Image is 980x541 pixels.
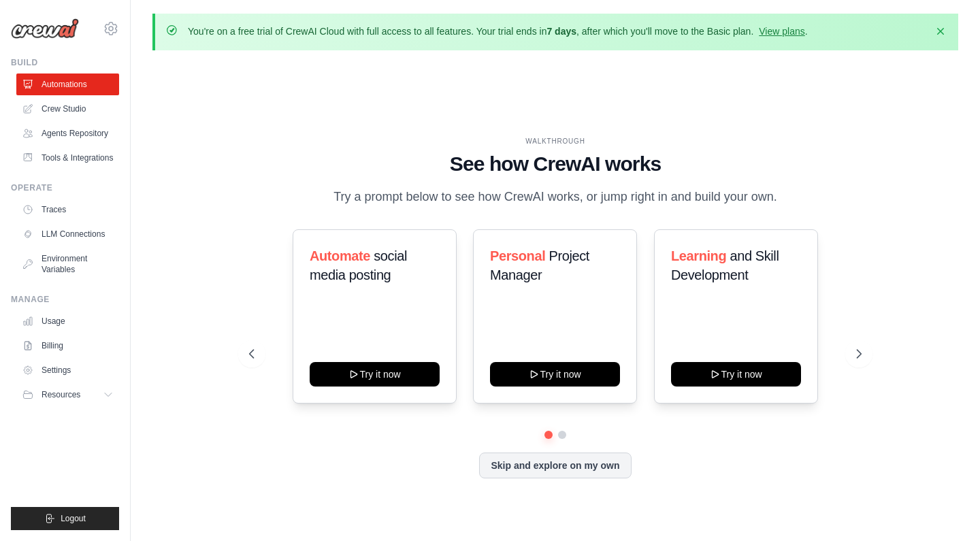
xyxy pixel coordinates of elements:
[490,248,545,263] span: Personal
[188,24,808,38] p: You're on a free trial of CrewAI Cloud with full access to all features. Your trial ends in , aft...
[16,223,119,245] a: LLM Connections
[310,362,440,387] button: Try it now
[16,248,119,280] a: Environment Variables
[671,362,801,387] button: Try it now
[11,294,119,305] div: Manage
[16,199,119,220] a: Traces
[16,147,119,169] a: Tools & Integrations
[16,310,119,332] a: Usage
[490,362,620,387] button: Try it now
[249,136,861,146] div: WALKTHROUGH
[42,389,80,400] span: Resources
[11,57,119,68] div: Build
[546,26,576,37] strong: 7 days
[11,18,79,39] img: Logo
[16,122,119,144] a: Agents Repository
[16,335,119,357] a: Billing
[671,248,779,282] span: and Skill Development
[61,513,86,524] span: Logout
[759,26,804,37] a: View plans
[310,248,407,282] span: social media posting
[671,248,726,263] span: Learning
[479,453,631,478] button: Skip and explore on my own
[16,73,119,95] a: Automations
[16,384,119,406] button: Resources
[16,359,119,381] a: Settings
[16,98,119,120] a: Crew Studio
[490,248,589,282] span: Project Manager
[11,507,119,530] button: Logout
[11,182,119,193] div: Operate
[310,248,370,263] span: Automate
[327,187,784,207] p: Try a prompt below to see how CrewAI works, or jump right in and build your own.
[249,152,861,176] h1: See how CrewAI works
